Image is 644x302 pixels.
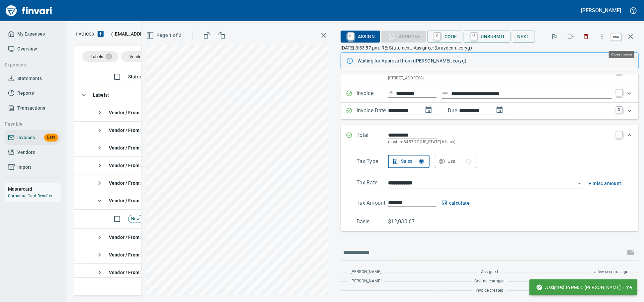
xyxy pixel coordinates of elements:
p: Basis [357,218,388,226]
img: Finvari [4,3,54,19]
button: [PERSON_NAME] [580,5,623,16]
a: InvoicesBeta [5,130,61,145]
span: [PERSON_NAME] [351,278,381,285]
p: [DATE] 3:53:57 pm. RE: Statement. Assignee: (braydenh, coryg) [341,45,639,51]
span: [PERSON_NAME] CAT <[EMAIL_ADDRESS][DOMAIN_NAME]> [109,270,268,275]
h5: [PERSON_NAME] [581,7,621,14]
a: U [471,33,477,40]
p: Tax Amount [357,199,388,207]
a: I [616,89,622,96]
div: Expand [341,63,639,85]
span: Lakeside Industries Inc. (1-10589) [109,235,213,240]
span: Import [17,163,31,171]
a: My Expenses [5,27,61,42]
button: change date [421,102,437,118]
nav: breadcrumb [74,30,94,38]
p: Tax Rate [357,179,388,188]
div: Coding Required [381,33,426,39]
span: Code [433,31,457,42]
button: Use [435,155,476,168]
span: Vendor / From [129,54,156,59]
div: Waiting for Approval from ([PERSON_NAME], coryg) [358,55,633,67]
span: Assigned to PM55 [PERSON_NAME] Time [536,284,632,291]
span: Status [128,73,151,81]
span: Unsubmit [469,31,505,42]
p: $12,030.67 [388,218,420,226]
a: Statements [5,71,61,86]
span: Invoice created [476,287,504,294]
div: Labels [82,51,119,62]
a: C [434,33,441,40]
svg: Invoice number [388,89,393,97]
strong: Vendor / From : [109,252,142,257]
span: Sunstate Equipment Co (1-30297) [109,180,213,186]
span: OSW Equipment & Repair LLC (1-25821) [109,163,226,168]
strong: Vendor / From : [109,145,142,151]
p: ( ) [107,31,191,37]
span: [PERSON_NAME] [351,269,381,275]
button: Upload an Invoice [94,30,107,38]
p: Vendor [357,67,388,81]
button: + misc amount [589,179,621,188]
span: Beta [44,134,58,141]
p: Tax Type [357,157,388,168]
a: D [616,107,622,113]
div: Expand [341,103,639,119]
span: Suncore Construction and Materials Inc. (1-38881) [109,198,249,203]
strong: Labels : [93,92,109,98]
a: Corporate Card Benefits [8,194,52,198]
button: Sales [388,155,430,168]
span: Statements [17,74,42,83]
button: calculate [442,199,470,207]
a: R [348,33,354,40]
span: This records your message into the invoice and notifies anyone mentioned [623,245,639,260]
a: Overview [5,42,61,56]
span: New [128,216,142,222]
p: Invoice Date [357,107,388,115]
button: Next [512,31,535,43]
strong: Vendor / From : [109,128,142,133]
span: Mascott Equipment Co. Inc (1-10630) [109,128,221,133]
span: Reports [17,89,34,97]
span: Overview [17,45,37,53]
button: Labels [563,29,578,44]
strong: Vendor / From : [109,163,142,168]
button: Expenses [2,59,57,71]
span: Page 1 of 2 [147,31,182,40]
button: Open [575,179,584,188]
span: Tapani Materials (1-29544) [109,252,199,257]
p: Due [448,107,479,115]
p: Total [357,131,388,146]
p: [STREET_ADDRESS] [388,75,612,82]
a: Transactions [5,101,61,116]
span: Parkrose Hardware (1-10776) [109,145,205,151]
span: Expenses [5,61,55,69]
a: Import [5,160,61,175]
div: Vendor / From [121,51,171,62]
span: a few seconds ago [594,269,629,275]
strong: Vendor / From : [109,180,142,186]
p: (basis + $457.77 [US_STATE] 6% tax) [388,139,612,146]
span: Labels [91,54,103,59]
button: More [595,29,609,44]
button: Payable [2,118,57,130]
span: Invoices [17,134,35,142]
button: Page 1 of 2 [145,29,184,42]
span: Vendors [17,148,35,156]
a: Reports [5,86,61,101]
span: [EMAIL_ADDRESS][DOMAIN_NAME] [113,31,189,37]
span: My Expenses [17,30,45,38]
strong: Vendor / From : [109,235,142,240]
span: Potter Webster Company Inc (1-10818) [109,110,224,115]
a: T [616,131,622,138]
strong: Vendor / From : [109,110,142,115]
div: Expand [341,125,639,152]
span: Assign [346,31,375,42]
div: Expand [341,85,639,102]
p: Invoice [357,89,388,98]
button: change due date [492,102,508,118]
div: Sales [401,157,424,165]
